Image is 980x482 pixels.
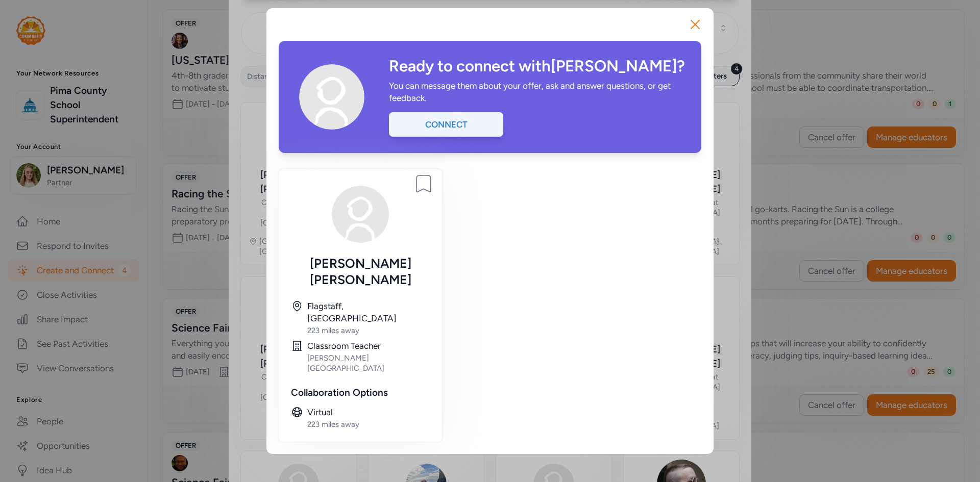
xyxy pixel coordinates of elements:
div: You can message them about your offer, ask and answer questions, or get feedback. [389,80,683,104]
div: Ready to connect with [PERSON_NAME] ? [389,57,685,75]
div: [PERSON_NAME][GEOGRAPHIC_DATA] [307,353,430,373]
div: Connect [389,112,503,137]
div: 223 miles away [307,325,430,336]
div: Collaboration Options [291,386,430,400]
div: Flagstaff, [GEOGRAPHIC_DATA] [307,300,430,324]
img: Avatar [328,182,393,247]
img: Avatar [295,60,369,134]
div: Classroom Teacher [307,340,430,352]
div: Virtual [307,406,430,418]
div: [PERSON_NAME] [PERSON_NAME] [291,255,430,288]
div: 223 miles away [307,419,430,429]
